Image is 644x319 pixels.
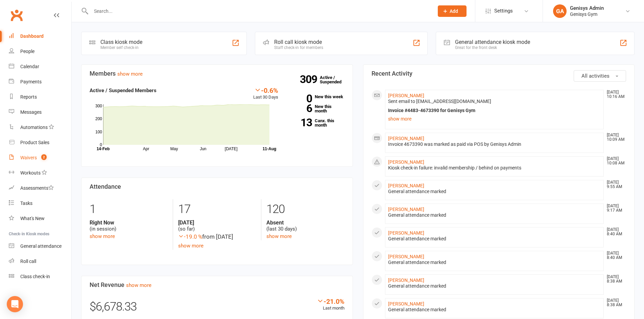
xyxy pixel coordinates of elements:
[178,233,202,240] span: -19.0 %
[603,251,626,260] time: [DATE] 8:40 AM
[570,5,604,11] div: Genisys Admin
[388,159,424,165] a: [PERSON_NAME]
[603,228,626,236] time: [DATE] 8:40 AM
[20,49,34,54] div: People
[8,7,25,24] a: Clubworx
[9,165,71,181] a: Workouts
[9,74,71,89] a: Payments
[603,204,626,213] time: [DATE] 9:17 AM
[603,133,626,142] time: [DATE] 10:09 AM
[90,233,115,239] a: show more
[388,307,601,313] div: General attendance marked
[90,87,157,94] strong: Active / Suspended Members
[266,199,344,219] div: 120
[288,117,312,128] strong: 13
[20,140,49,145] div: Product Sales
[178,199,256,219] div: 17
[388,108,601,113] div: Invoice #4483-4673390 for Genisys Gym
[89,6,429,16] input: Search...
[274,39,323,45] div: Roll call kiosk mode
[9,211,71,226] a: What's New
[388,277,424,283] a: [PERSON_NAME]
[7,296,23,312] div: Open Intercom Messenger
[388,189,601,194] div: General attendance marked
[603,90,626,99] time: [DATE] 10:16 AM
[603,275,626,284] time: [DATE] 8:38 AM
[300,74,320,84] strong: 309
[266,233,292,239] a: show more
[388,236,601,242] div: General attendance marked
[41,154,47,160] span: 2
[553,4,567,18] div: GA
[20,185,54,191] div: Assessments
[9,150,71,165] a: Waivers 2
[9,181,71,196] a: Assessments
[455,39,530,45] div: General attendance kiosk mode
[372,70,626,77] h3: Recent Activity
[253,86,278,94] div: -0.6%
[100,45,142,50] div: Member self check-in
[388,183,424,188] a: [PERSON_NAME]
[9,269,71,284] a: Class kiosk mode
[388,99,491,104] span: Sent email to [EMAIL_ADDRESS][DOMAIN_NAME]
[90,183,344,190] h3: Attendance
[20,259,36,264] div: Roll call
[20,94,37,100] div: Reports
[603,298,626,307] time: [DATE] 8:38 AM
[9,120,71,135] a: Automations
[20,109,42,115] div: Messages
[388,283,601,289] div: General attendance marked
[574,70,626,82] button: All activities
[581,73,610,79] span: All activities
[266,219,344,226] strong: Absent
[20,79,42,84] div: Payments
[20,33,44,39] div: Dashboard
[20,201,32,206] div: Tasks
[9,135,71,150] a: Product Sales
[90,70,344,77] h3: Members
[266,219,344,232] div: (last 30 days)
[253,86,278,101] div: Last 30 Days
[20,170,41,176] div: Workouts
[9,239,71,254] a: General attendance kiosk mode
[388,260,601,265] div: General attendance marked
[9,196,71,211] a: Tasks
[388,93,424,98] a: [PERSON_NAME]
[494,3,513,19] span: Settings
[388,114,601,124] a: show more
[100,39,142,45] div: Class kiosk mode
[9,89,71,105] a: Reports
[288,103,312,113] strong: 6
[603,180,626,189] time: [DATE] 9:55 AM
[288,95,344,99] a: 0New this week
[9,59,71,74] a: Calendar
[450,8,458,14] span: Add
[20,243,62,249] div: General attendance
[20,64,39,69] div: Calendar
[570,11,604,17] div: Genisys Gym
[178,219,256,232] div: (so far)
[9,44,71,59] a: People
[455,45,530,50] div: Great for the front desk
[388,254,424,259] a: [PERSON_NAME]
[9,29,71,44] a: Dashboard
[388,136,424,141] a: [PERSON_NAME]
[603,157,626,165] time: [DATE] 10:08 AM
[388,141,601,147] div: Invoice 4673390 was marked as paid via POS by Genisys Admin
[117,71,143,77] a: show more
[388,207,424,212] a: [PERSON_NAME]
[90,199,168,219] div: 1
[20,274,50,279] div: Class check-in
[320,70,350,89] a: 309Active / Suspended
[178,243,204,249] a: show more
[317,297,344,312] div: Last month
[20,216,45,221] div: What's New
[388,230,424,236] a: [PERSON_NAME]
[288,104,344,113] a: 6New this month
[317,297,344,305] div: -21.0%
[9,105,71,120] a: Messages
[178,232,256,241] div: from [DATE]
[20,155,37,160] div: Waivers
[438,5,467,17] button: Add
[288,118,344,127] a: 13Canx. this month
